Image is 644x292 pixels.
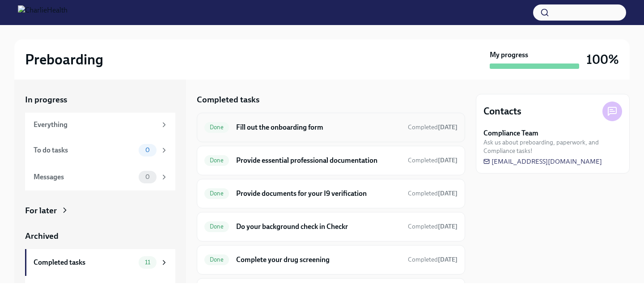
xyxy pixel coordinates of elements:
[34,120,157,130] div: Everything
[197,94,259,106] h5: Completed tasks
[204,190,229,197] span: Done
[408,189,458,198] span: August 8th, 2025 14:27
[25,94,175,106] a: In progress
[408,156,458,165] span: August 8th, 2025 14:17
[25,205,57,216] div: For later
[438,190,458,197] strong: [DATE]
[25,113,175,137] a: Everything
[236,255,401,265] h6: Complete your drug screening
[408,190,458,197] span: Completed
[34,258,135,267] div: Completed tasks
[408,123,458,131] span: Completed
[408,223,458,230] span: Completed
[25,137,175,164] a: To do tasks0
[204,256,229,263] span: Done
[490,50,528,60] strong: My progress
[204,253,458,267] a: DoneComplete your drug screeningCompleted[DATE]
[204,220,458,234] a: DoneDo your background check in CheckrCompleted[DATE]
[586,51,619,68] h3: 100%
[34,172,135,182] div: Messages
[483,157,602,166] a: [EMAIL_ADDRESS][DOMAIN_NAME]
[18,5,68,20] img: CharlieHealth
[483,128,538,138] strong: Compliance Team
[25,230,175,242] a: Archived
[25,51,103,68] h2: Preboarding
[204,124,229,131] span: Done
[204,223,229,230] span: Done
[408,157,458,164] span: Completed
[483,105,521,118] h4: Contacts
[204,153,458,168] a: DoneProvide essential professional documentationCompleted[DATE]
[408,123,458,131] span: August 4th, 2025 22:19
[204,186,458,201] a: DoneProvide documents for your I9 verificationCompleted[DATE]
[408,222,458,231] span: August 4th, 2025 23:07
[25,205,175,216] a: For later
[25,249,175,276] a: Completed tasks11
[438,157,458,164] strong: [DATE]
[408,256,458,263] span: Completed
[236,222,401,232] h6: Do your background check in Checkr
[236,156,401,165] h6: Provide essential professional documentation
[140,259,156,266] span: 11
[204,120,458,135] a: DoneFill out the onboarding formCompleted[DATE]
[483,138,622,155] span: Ask us about preboarding, paperwork, and Compliance tasks!
[438,256,458,263] strong: [DATE]
[438,123,458,131] strong: [DATE]
[438,223,458,230] strong: [DATE]
[204,157,229,164] span: Done
[34,145,135,155] div: To do tasks
[236,123,401,132] h6: Fill out the onboarding form
[140,147,155,153] span: 0
[140,174,155,180] span: 0
[236,189,401,199] h6: Provide documents for your I9 verification
[25,164,175,190] a: Messages0
[408,255,458,264] span: August 8th, 2025 14:28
